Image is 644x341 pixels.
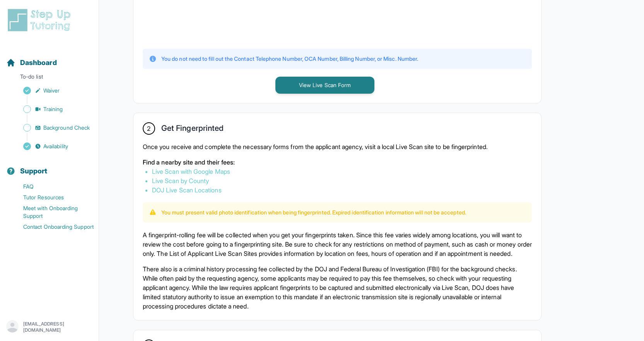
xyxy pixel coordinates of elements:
[6,57,57,68] a: Dashboard
[6,122,99,133] a: Background Check
[6,141,99,152] a: Availability
[161,123,224,136] h2: Get Fingerprinted
[43,142,68,150] span: Availability
[143,158,532,167] p: Find a nearby site and their fees:
[20,166,48,176] span: Support
[43,124,90,132] span: Background Check
[275,77,374,94] button: View Live Scan Form
[6,181,99,192] a: FAQ
[143,142,532,151] p: Once you receive and complete the necessary forms from the applicant agency, visit a local Live S...
[43,87,60,94] span: Waiver
[152,177,209,185] a: Live Scan by County
[6,320,92,334] button: [EMAIL_ADDRESS][DOMAIN_NAME]
[3,73,96,84] p: To-do list
[23,321,92,333] p: [EMAIL_ADDRESS][DOMAIN_NAME]
[152,168,230,175] a: Live Scan with Google Maps
[6,85,99,96] a: Waiver
[43,105,63,113] span: Training
[6,104,99,115] a: Training
[6,8,75,33] img: logo
[161,55,418,63] p: You do not need to fill out the Contact Telephone Number, OCA Number, Billing Number, or Misc. Nu...
[143,230,532,258] p: A fingerprint-rolling fee will be collected when you get your fingerprints taken. Since this fee ...
[6,221,99,232] a: Contact Onboarding Support
[275,81,374,89] a: View Live Scan Form
[161,209,466,216] p: You must present valid photo identification when being fingerprinted. Expired identification info...
[6,203,99,221] a: Meet with Onboarding Support
[152,186,222,194] a: DOJ Live Scan Locations
[20,57,57,68] span: Dashboard
[147,124,150,133] span: 2
[143,264,532,311] p: There also is a criminal history processing fee collected by the DOJ and Federal Bureau of Invest...
[6,192,99,203] a: Tutor Resources
[3,45,96,71] button: Dashboard
[3,153,96,180] button: Support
